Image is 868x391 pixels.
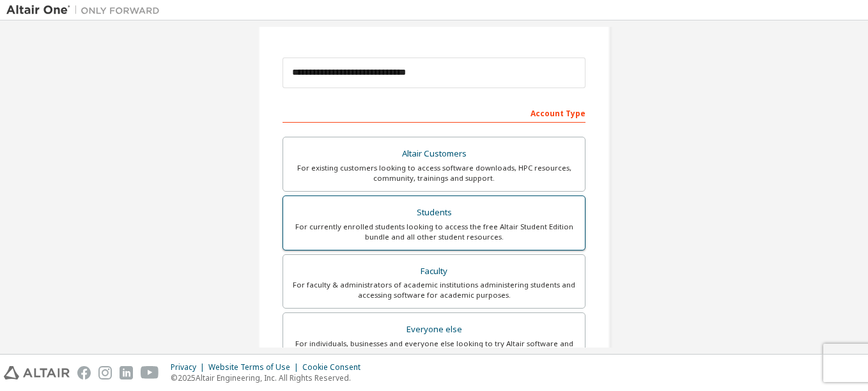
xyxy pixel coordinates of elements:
[171,372,368,383] p: © 2025 Altair Engineering, Inc. All Rights Reserved.
[291,145,577,163] div: Altair Customers
[98,366,112,379] img: instagram.svg
[291,263,577,280] div: Faculty
[283,102,585,123] div: Account Type
[291,339,577,359] div: For individuals, businesses and everyone else looking to try Altair software and explore our prod...
[120,366,133,379] img: linkedin.svg
[291,321,577,339] div: Everyone else
[291,280,577,300] div: For faculty & administrators of academic institutions administering students and accessing softwa...
[291,204,577,222] div: Students
[291,222,577,242] div: For currently enrolled students looking to access the free Altair Student Edition bundle and all ...
[6,4,166,17] img: Altair One
[208,362,302,372] div: Website Terms of Use
[302,362,368,372] div: Cookie Consent
[141,366,159,379] img: youtube.svg
[77,366,91,379] img: facebook.svg
[171,362,208,372] div: Privacy
[4,366,70,379] img: altair_logo.svg
[291,163,577,183] div: For existing customers looking to access software downloads, HPC resources, community, trainings ...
